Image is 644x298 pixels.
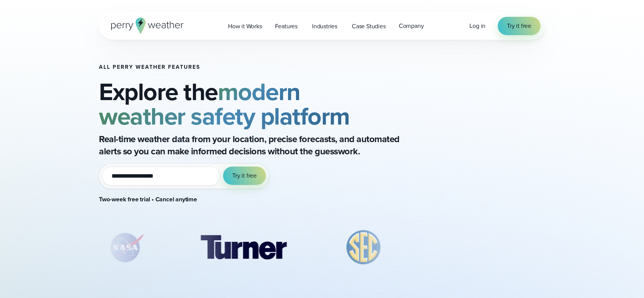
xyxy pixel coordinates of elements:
a: Log in [469,21,485,31]
button: Try it free [223,167,266,185]
img: Turner-Construction_1.svg [189,228,298,267]
span: Try it free [507,21,531,31]
strong: Two-week free trial • Cancel anytime [99,195,197,204]
img: NASA.svg [99,228,152,267]
span: Features [275,22,298,31]
span: Company [399,21,424,31]
a: Try it free [498,17,540,35]
span: Industries [312,22,337,31]
span: Try it free [232,171,257,180]
h1: All Perry Weather Features [99,64,430,70]
div: 2 of 8 [189,228,298,267]
span: Case Studies [352,22,386,31]
span: How it Works [228,22,262,31]
div: 1 of 8 [99,228,152,267]
a: Case Studies [345,18,392,34]
div: 3 of 8 [334,228,393,267]
span: Log in [469,21,485,30]
h2: Explore the [99,79,430,128]
img: %E2%9C%85-SEC.svg [334,228,393,267]
div: 4 of 8 [430,228,539,267]
img: Amazon-Air.svg [430,228,539,267]
strong: modern weather safety platform [99,74,350,134]
p: Real-time weather data from your location, precise forecasts, and automated alerts so you can mak... [99,133,405,157]
div: slideshow [99,228,430,270]
a: How it Works [222,18,269,34]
